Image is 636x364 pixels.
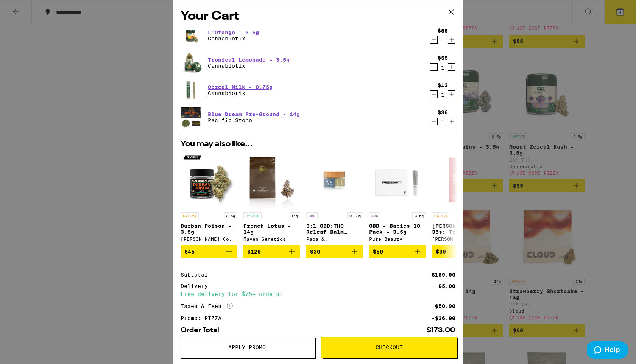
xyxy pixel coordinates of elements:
p: Pacific Stone [208,117,300,123]
div: 1 [438,65,448,71]
button: Increment [448,90,455,98]
p: CBD [306,212,318,219]
div: Maven Genetics [243,236,300,241]
button: Decrement [430,90,438,98]
div: 1 [438,37,448,44]
p: [PERSON_NAME] 35s: Trailblazer 10-Pack - 3.5g [432,223,489,235]
span: Checkout [376,345,403,350]
a: Cereal Milk - 0.75g [208,84,273,90]
img: Cannabiotix - L'Orange - 3.5g [181,25,202,46]
a: Open page for Lowell 35s: Trailblazer 10-Pack - 3.5g from Lowell Farms [432,152,489,245]
div: Free delivery for $75+ orders! [181,291,455,297]
div: Papa & [PERSON_NAME] [306,236,363,241]
a: Open page for 3:1 CBD:THC Releaf Balm (15ml) - 180mg from Papa & Barkley [306,152,363,245]
button: Add to bag [369,245,426,258]
p: SATIVA [181,212,199,219]
h2: You may also like... [181,140,455,148]
div: -$36.90 [432,316,455,321]
p: CBD [369,212,380,219]
p: 14g [289,212,300,219]
p: Cannabiotix [208,36,259,42]
span: $30 [436,249,446,255]
button: Add to bag [306,245,363,258]
a: Tropical Lemonade - 3.5g [208,57,290,63]
div: $173.00 [426,327,455,334]
p: French Lotus - 14g [243,223,300,235]
div: Promo: PIZZA [181,316,227,321]
p: 3:1 CBD:THC Releaf Balm (15ml) - 180mg [306,223,363,235]
div: 1 [438,92,448,98]
button: Increment [448,36,455,44]
img: Maven Genetics - French Lotus - 14g [243,152,300,208]
p: Cannabiotix [208,63,290,69]
a: Blue Dream Pre-Ground - 14g [208,111,300,117]
p: 3.5g [412,212,426,219]
p: 0.18g [347,212,363,219]
button: Decrement [430,36,438,44]
span: Apply Promo [228,345,266,350]
div: Subtotal [181,272,213,277]
button: Add to bag [181,245,237,258]
div: Pure Beauty [369,236,426,241]
div: $36 [438,109,448,115]
iframe: Opens a widget where you can find more information [587,341,628,360]
img: Pacific Stone - Blue Dream Pre-Ground - 14g [181,107,202,128]
button: Checkout [321,337,457,358]
span: $30 [310,249,320,255]
div: Taxes & Fees [181,303,233,310]
button: Increment [448,63,455,71]
span: $45 [184,249,195,255]
div: $50.90 [435,303,455,309]
img: Cannabiotix - Cereal Milk - 0.75g [181,79,202,101]
a: L'Orange - 3.5g [208,30,259,36]
img: Pure Beauty - CBD - Babies 10 Pack - 3.5g [369,152,426,208]
button: Apply Promo [179,337,315,358]
button: Add to bag [243,245,300,258]
p: CBD - Babies 10 Pack - 3.5g [369,223,426,235]
div: $13 [438,82,448,88]
span: $120 [247,249,261,255]
div: Order Total [181,327,224,334]
h2: Your Cart [181,8,455,25]
img: Lowell Farms - Lowell 35s: Trailblazer 10-Pack - 3.5g [432,152,489,208]
div: 1 [438,119,448,125]
button: Add to bag [432,245,489,258]
div: $5.00 [438,283,455,289]
p: Durban Poison - 3.5g [181,223,237,235]
button: Increment [448,118,455,125]
p: 3.5g [224,212,237,219]
div: $55 [438,28,448,34]
span: $50 [373,249,383,255]
div: $55 [438,55,448,61]
p: SATIVA [432,212,450,219]
img: Claybourne Co. - Durban Poison - 3.5g [181,152,237,208]
p: HYBRID [243,212,262,219]
div: [PERSON_NAME] Co. [181,236,237,241]
a: Open page for French Lotus - 14g from Maven Genetics [243,152,300,245]
a: Open page for CBD - Babies 10 Pack - 3.5g from Pure Beauty [369,152,426,245]
div: $159.00 [432,272,455,277]
a: Open page for Durban Poison - 3.5g from Claybourne Co. [181,152,237,245]
div: [PERSON_NAME] Farms [432,236,489,241]
img: Papa & Barkley - 3:1 CBD:THC Releaf Balm (15ml) - 180mg [306,152,363,208]
button: Decrement [430,63,438,71]
button: Decrement [430,118,438,125]
img: Cannabiotix - Tropical Lemonade - 3.5g [181,52,202,73]
div: Delivery [181,283,213,289]
p: Cannabiotix [208,90,273,96]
